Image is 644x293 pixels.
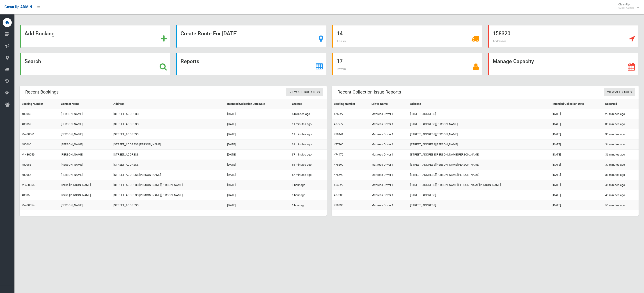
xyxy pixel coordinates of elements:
td: 30 minutes ago [603,119,639,129]
span: Addresses [493,39,506,43]
a: 477760 [334,143,343,146]
td: [DATE] [225,190,290,200]
span: Clean Up ADMIN [5,5,32,9]
header: Recent Collection Issue Reports [332,88,406,96]
td: Mattress Driver 1 [370,180,408,190]
td: Mattress Driver 1 [370,160,408,170]
th: Created [290,99,326,109]
td: [DATE] [225,109,290,119]
td: [STREET_ADDRESS][PERSON_NAME][PERSON_NAME] [408,160,551,170]
strong: Add Booking [25,30,55,37]
td: [STREET_ADDRESS] [408,190,551,200]
a: 17 Drivers [332,53,483,75]
a: 480060 [22,143,31,146]
td: [PERSON_NAME] [59,150,112,160]
th: Contact Name [59,99,112,109]
td: [PERSON_NAME] [59,119,112,129]
th: Reported [603,99,639,109]
td: [DATE] [551,190,603,200]
td: [STREET_ADDRESS][PERSON_NAME] [408,140,551,150]
a: 480063 [22,112,31,116]
a: M-480061 [22,133,34,136]
td: [PERSON_NAME] [59,129,112,140]
td: [DATE] [551,170,603,180]
td: 33 minutes ago [603,129,639,140]
td: Mattress Driver 1 [370,140,408,150]
td: Mattress Driver 1 [370,150,408,160]
td: [DATE] [225,119,290,129]
td: [STREET_ADDRESS] [112,150,225,160]
td: Mattress Driver 1 [370,200,408,211]
a: Search [20,53,170,75]
td: [DATE] [551,129,603,140]
td: 1 hour ago [290,180,326,190]
th: Booking Number [332,99,370,109]
td: [STREET_ADDRESS] [408,200,551,211]
td: Mattress Driver 1 [370,170,408,180]
td: 1 hour ago [290,200,326,211]
a: Add Booking [20,25,170,48]
td: 19 minutes ago [290,129,326,140]
td: [DATE] [551,180,603,190]
td: [DATE] [225,200,290,211]
td: [STREET_ADDRESS][PERSON_NAME][PERSON_NAME] [112,180,225,190]
strong: Reports [181,58,199,64]
strong: Create Route For [DATE] [181,30,238,37]
td: 46 minutes ago [603,180,639,190]
a: View All Bookings [286,88,323,96]
th: Intended Collection Date Date [225,99,290,109]
a: 478899 [334,163,343,166]
td: [PERSON_NAME] [59,160,112,170]
td: [STREET_ADDRESS] [112,129,225,140]
td: [STREET_ADDRESS] [112,200,225,211]
a: 14 Trucks [332,25,483,48]
td: [PERSON_NAME] [59,140,112,150]
td: 53 minutes ago [290,160,326,170]
th: Driver Name [370,99,408,109]
td: [DATE] [225,150,290,160]
a: M-480059 [22,153,34,156]
span: Drivers [337,67,346,71]
a: M-480054 [22,204,34,207]
a: 476690 [334,173,343,176]
th: Intended Collection Date [551,99,603,109]
a: 475827 [334,112,343,116]
a: Reports [176,53,326,75]
td: [STREET_ADDRESS][PERSON_NAME] [112,170,225,180]
td: [DATE] [225,160,290,170]
th: Address [408,99,551,109]
td: Mattress Driver 1 [370,129,408,140]
a: 477833 [334,193,343,197]
td: [STREET_ADDRESS][PERSON_NAME][PERSON_NAME] [408,150,551,160]
td: [DATE] [225,140,290,150]
a: Create Route For [DATE] [176,25,326,48]
td: [STREET_ADDRESS] [112,119,225,129]
strong: 14 [337,30,343,37]
td: [DATE] [551,200,603,211]
td: 6 minutes ago [290,109,326,119]
a: 480058 [22,163,31,166]
td: Baillie [PERSON_NAME] [59,180,112,190]
small: Super Admin [618,6,634,9]
th: Address [112,99,225,109]
td: [DATE] [551,160,603,170]
td: [DATE] [225,170,290,180]
a: 158320 Addresses [488,25,639,48]
td: [PERSON_NAME] [59,109,112,119]
strong: 17 [337,58,343,64]
a: 454022 [334,183,343,187]
a: 480057 [22,173,31,176]
span: Clean Up [616,3,638,9]
a: 478441 [334,133,343,136]
td: 37 minutes ago [290,150,326,160]
td: [STREET_ADDRESS][PERSON_NAME][PERSON_NAME] [408,170,551,180]
td: 57 minutes ago [290,170,326,180]
td: [STREET_ADDRESS][PERSON_NAME] [408,129,551,140]
td: Mattress Driver 1 [370,119,408,129]
td: 11 minutes ago [290,119,326,129]
td: Baillie [PERSON_NAME] [59,190,112,200]
th: Booking Number [20,99,59,109]
a: 474472 [334,153,343,156]
td: 31 minutes ago [290,140,326,150]
td: 36 minutes ago [603,150,639,160]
